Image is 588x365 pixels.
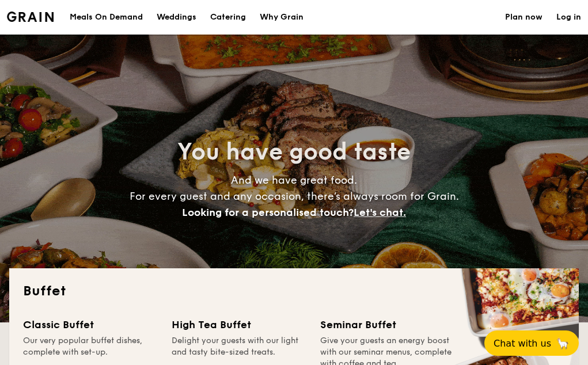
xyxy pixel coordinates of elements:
[7,12,54,22] img: Grain
[182,206,354,219] span: Looking for a personalised touch?
[484,330,579,356] button: Chat with us🦙
[556,337,570,350] span: 🦙
[7,12,54,22] a: Logotype
[130,174,459,219] span: And we have great food. For every guest and any occasion, there’s always room for Grain.
[23,282,565,301] h2: Buffet
[23,317,158,333] div: Classic Buffet
[320,317,455,333] div: Seminar Buffet
[354,206,406,219] span: Let's chat.
[177,138,411,166] span: You have good taste
[494,338,551,349] span: Chat with us
[172,317,306,333] div: High Tea Buffet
